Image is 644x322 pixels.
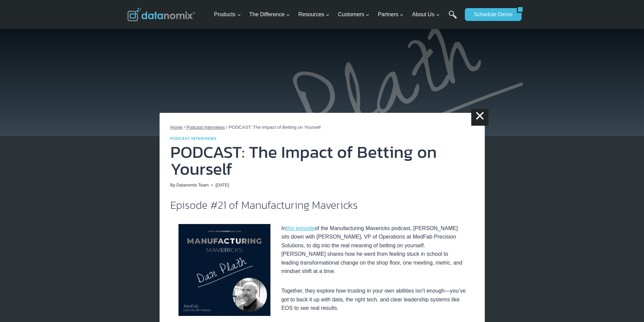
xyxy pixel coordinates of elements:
span: / [184,125,185,130]
span: Customers [338,10,369,19]
a: Search [449,10,457,26]
a: Schedule Demo [465,8,517,21]
a: × [471,109,488,126]
h2: Episode #21 of Manufacturing Mavericks [170,200,474,210]
a: this episode [286,225,315,231]
span: About Us [412,10,440,19]
img: Learn how Dan Plath turned self-belief into measurable results, using data, automation, and leade... [178,224,271,316]
img: Datanomix [127,8,195,21]
p: In of the Manufacturing Mavericks podcast, [PERSON_NAME] sits down with [PERSON_NAME], VP of Oper... [281,224,466,276]
h1: PODCAST: The Impact of Betting on Yourself [170,144,474,177]
span: By [170,182,175,189]
a: Datanomix Team [176,182,209,188]
p: Together, they explore how trusting in your own abilities isn’t enough—you’ve got to back it up w... [281,287,466,313]
span: The Difference [249,10,290,19]
a: Podcast Interviews [170,137,217,141]
a: Podcast Interviews [186,125,225,130]
span: / [226,125,228,130]
nav: Breadcrumbs [170,124,474,131]
time: [DATE] [215,182,229,189]
a: Home [170,125,183,130]
span: Resources [299,10,330,19]
nav: Primary Navigation [211,4,461,26]
span: Partners [378,10,404,19]
span: PODCAST: The Impact of Betting on Yourself [229,125,321,130]
span: Products [214,10,241,19]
